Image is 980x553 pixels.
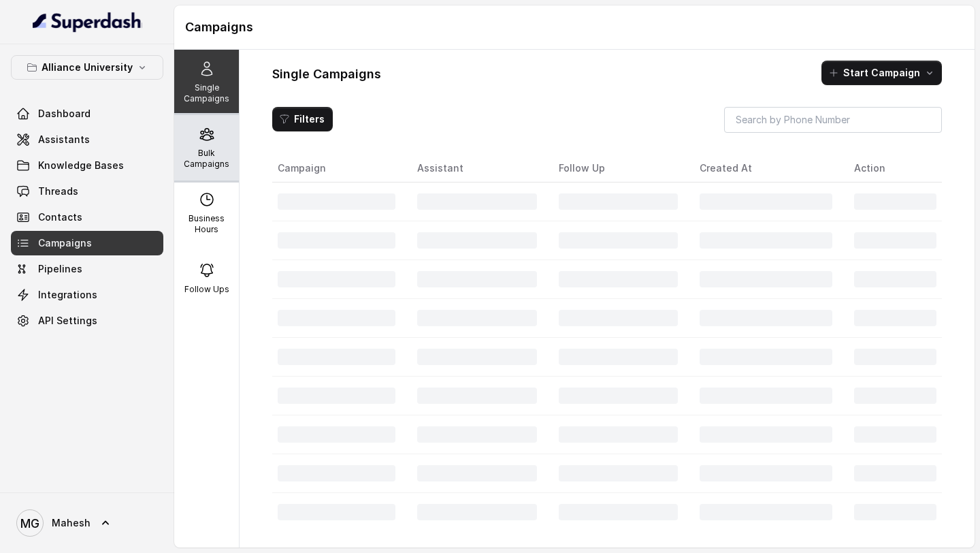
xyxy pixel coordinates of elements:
[38,262,82,276] span: Pipelines
[180,82,233,104] p: Single Campaigns
[11,283,163,307] a: Integrations
[38,236,92,250] span: Campaigns
[11,309,163,333] a: API Settings
[11,127,163,152] a: Assistants
[11,205,163,230] a: Contacts
[38,288,97,302] span: Integrations
[38,210,82,224] span: Contacts
[11,257,163,281] a: Pipelines
[184,284,229,295] p: Follow Ups
[11,55,163,80] button: Alliance University
[38,133,90,146] span: Assistants
[42,59,133,76] p: Alliance University
[843,155,942,183] th: Action
[272,63,381,85] h1: Single Campaigns
[11,504,163,542] a: Mahesh
[11,101,163,126] a: Dashboard
[38,159,124,172] span: Knowledge Bases
[185,16,964,38] h1: Campaigns
[548,155,689,183] th: Follow Up
[11,179,163,204] a: Threads
[52,516,91,530] span: Mahesh
[38,185,78,198] span: Threads
[38,314,97,328] span: API Settings
[821,61,942,85] button: Start Campaign
[11,153,163,178] a: Knowledge Bases
[272,107,333,131] button: Filters
[724,107,942,133] input: Search by Phone Number
[11,231,163,255] a: Campaigns
[272,155,406,183] th: Campaign
[33,11,142,33] img: light.svg
[20,516,39,531] text: MG
[406,155,548,183] th: Assistant
[180,213,233,235] p: Business Hours
[689,155,843,183] th: Created At
[180,148,233,170] p: Bulk Campaigns
[38,107,91,121] span: Dashboard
